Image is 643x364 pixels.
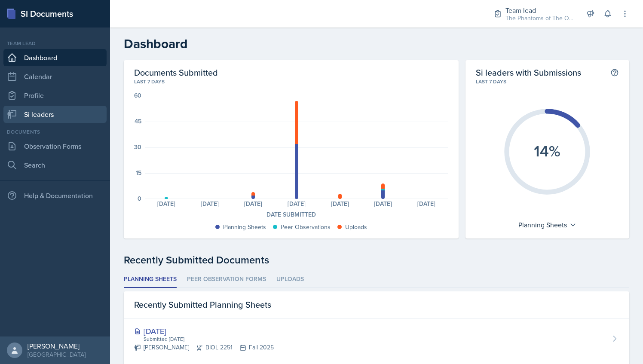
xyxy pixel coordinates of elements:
[143,335,274,343] div: Submitted [DATE]
[505,5,574,15] div: Team lead
[28,342,86,350] div: [PERSON_NAME]
[3,106,107,123] a: Si leaders
[134,343,274,352] div: [PERSON_NAME] BIOL 2251 Fall 2025
[134,210,448,219] div: Date Submitted
[124,291,629,318] div: Recently Submitted Planning Sheets
[361,201,405,207] div: [DATE]
[188,201,232,207] div: [DATE]
[345,223,367,232] div: Uploads
[3,187,107,204] div: Help & Documentation
[28,350,86,359] div: [GEOGRAPHIC_DATA]
[534,140,560,162] text: 14%
[134,78,448,86] div: Last 7 days
[3,49,107,66] a: Dashboard
[281,223,331,232] div: Peer Observations
[405,201,448,207] div: [DATE]
[275,201,318,207] div: [DATE]
[476,67,581,78] h2: Si leaders with Submissions
[514,218,581,232] div: Planning Sheets
[135,118,141,124] div: 45
[134,325,274,337] div: [DATE]
[134,144,141,150] div: 30
[505,14,574,23] div: The Phantoms of The Opera / Fall 2025
[3,40,107,47] div: Team lead
[223,223,266,232] div: Planning Sheets
[145,201,188,207] div: [DATE]
[138,196,141,202] div: 0
[232,201,275,207] div: [DATE]
[276,271,304,288] li: Uploads
[124,271,177,288] li: Planning Sheets
[3,128,107,136] div: Documents
[134,67,448,78] h2: Documents Submitted
[3,87,107,104] a: Profile
[136,170,141,176] div: 15
[124,318,629,359] a: [DATE] Submitted [DATE] [PERSON_NAME]BIOL 2251Fall 2025
[134,92,141,98] div: 60
[124,252,629,268] div: Recently Submitted Documents
[476,78,619,86] div: Last 7 days
[124,36,629,52] h2: Dashboard
[3,138,107,155] a: Observation Forms
[318,201,361,207] div: [DATE]
[3,156,107,174] a: Search
[187,271,266,288] li: Peer Observation Forms
[3,68,107,85] a: Calendar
